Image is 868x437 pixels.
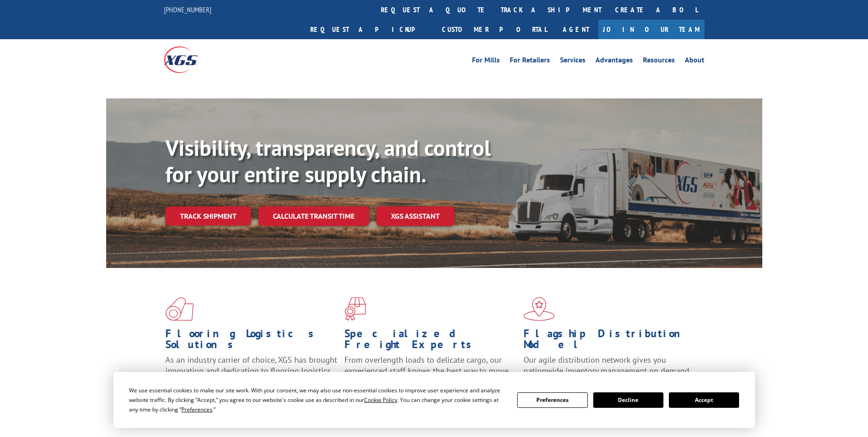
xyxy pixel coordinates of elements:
button: Decline [593,392,663,408]
a: Resources [643,57,675,67]
span: Our agile distribution network gives you nationwide inventory management on demand. [524,355,691,376]
a: Services [560,57,586,67]
h1: Flooring Logistics Solutions [165,328,338,355]
a: About [685,57,704,67]
img: xgs-icon-total-supply-chain-intelligence-red [165,297,194,321]
a: [PHONE_NUMBER] [164,5,211,14]
a: Advantages [596,57,633,67]
div: We use essential cookies to make our site work. With your consent, we may also use non-essential ... [129,386,506,414]
div: Cookie Consent Prompt [113,372,755,428]
button: Preferences [517,392,587,408]
h1: Specialized Freight Experts [344,328,517,355]
p: From overlength loads to delicate cargo, our experienced staff knows the best way to move your fr... [344,355,517,395]
span: Cookie Policy [364,396,397,404]
a: For Mills [472,57,500,67]
a: Join Our Team [598,20,704,39]
button: Accept [669,392,739,408]
a: For Retailers [510,57,550,67]
a: Request a pickup [303,20,435,39]
img: xgs-icon-focused-on-flooring-red [344,297,366,321]
h1: Flagship Distribution Model [524,328,696,355]
a: Customer Portal [435,20,554,39]
span: Preferences [181,406,212,413]
b: Visibility, transparency, and control for your entire supply chain. [165,134,491,188]
a: Track shipment [165,206,251,226]
a: XGS ASSISTANT [376,206,454,226]
a: Calculate transit time [258,206,369,226]
a: Agent [554,20,598,39]
span: As an industry carrier of choice, XGS has brought innovation and dedication to flooring logistics... [165,355,337,387]
img: xgs-icon-flagship-distribution-model-red [524,297,555,321]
